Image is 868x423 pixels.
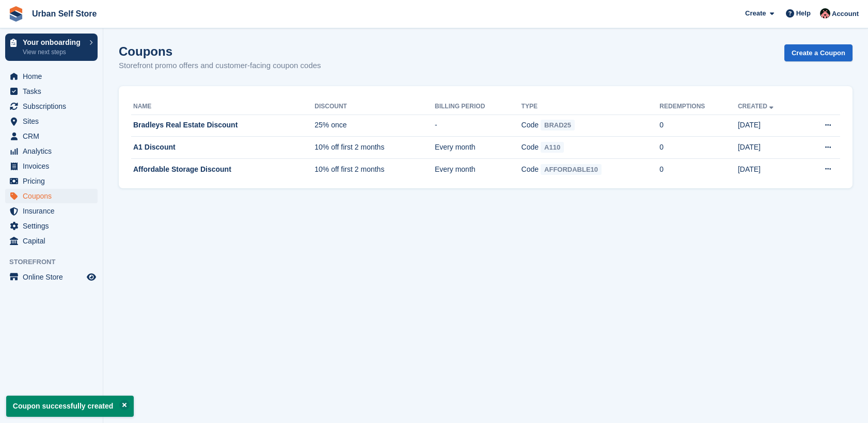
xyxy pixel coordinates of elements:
span: AFFORDABLE10 [541,164,602,175]
span: Invoices [23,159,85,173]
a: menu [5,99,98,113]
td: Code [522,137,660,159]
td: - [435,115,522,137]
td: [DATE] [738,115,803,137]
span: Analytics [23,144,85,158]
a: menu [5,84,98,99]
img: stora-icon-8386f47178a22dfd0bd8f6a31ec36ba5ce8667c1dd55bd0f319d3a0aa187defe.svg [8,6,24,22]
th: Type [522,99,660,115]
td: Code [522,115,660,137]
span: Create [745,8,766,19]
th: Redemptions [659,99,738,115]
p: View next steps [23,47,84,57]
a: Create a Coupon [784,44,853,61]
td: A1 Discount [131,137,314,159]
span: Coupons [23,189,85,203]
td: Every month [435,137,522,159]
td: 0 [659,137,738,159]
a: menu [5,144,98,158]
p: Storefront promo offers and customer-facing coupon codes [119,60,321,72]
span: Capital [23,234,85,248]
td: [DATE] [738,137,803,159]
span: Help [796,8,811,19]
span: BRAD25 [541,120,575,131]
span: Settings [23,219,85,233]
th: Name [131,99,314,115]
a: menu [5,219,98,233]
a: Your onboarding View next steps [5,34,98,61]
td: 0 [659,115,738,137]
span: Sites [23,114,85,128]
span: Storefront [9,257,103,267]
span: Subscriptions [23,99,85,113]
a: menu [5,159,98,173]
span: Online Store [23,270,85,284]
img: Josh Marshall [820,8,830,19]
span: Insurance [23,204,85,218]
td: 25% once [314,115,435,137]
td: [DATE] [738,158,803,180]
span: Account [832,9,859,19]
td: Code [522,158,660,180]
td: 0 [659,158,738,180]
span: Tasks [23,84,85,99]
td: 10% off first 2 months [314,137,435,159]
a: menu [5,129,98,143]
td: Bradleys Real Estate Discount [131,115,314,137]
td: Affordable Storage Discount [131,158,314,180]
a: menu [5,174,98,188]
span: Home [23,69,85,84]
p: Your onboarding [23,39,84,46]
h1: Coupons [119,44,321,58]
a: Preview store [85,271,98,283]
a: menu [5,204,98,218]
a: Urban Self Store [28,5,101,22]
a: Created [738,103,776,110]
th: Discount [314,99,435,115]
a: menu [5,270,98,284]
a: menu [5,114,98,128]
td: 10% off first 2 months [314,158,435,180]
a: menu [5,189,98,203]
td: Every month [435,158,522,180]
span: CRM [23,129,85,143]
th: Billing Period [435,99,522,115]
a: menu [5,69,98,84]
span: A110 [541,142,564,153]
span: Pricing [23,174,85,188]
a: menu [5,234,98,248]
p: Coupon successfully created [6,396,134,417]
